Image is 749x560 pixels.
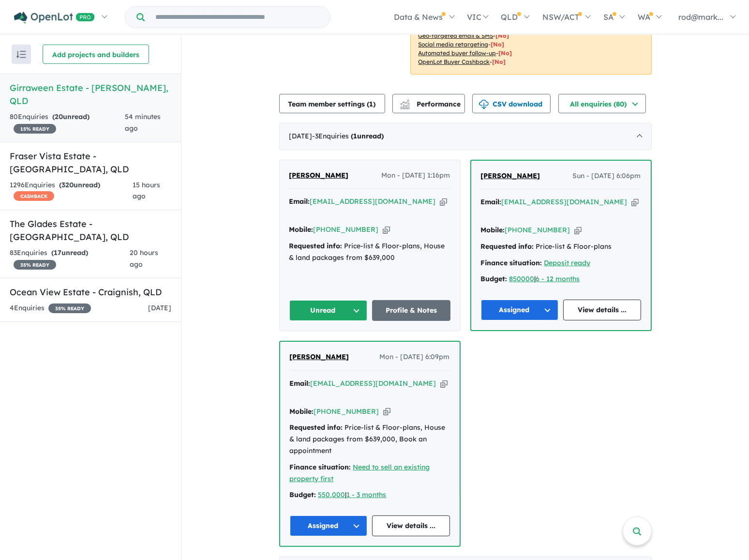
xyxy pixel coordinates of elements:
[43,45,149,64] button: Add projects and builders
[481,170,540,182] a: [PERSON_NAME]
[54,248,61,257] span: 17
[502,197,628,206] a: [EMAIL_ADDRESS][DOMAIN_NAME]
[279,123,652,150] div: [DATE]
[481,273,641,285] div: |
[419,49,496,57] u: Automated buyer follow-up
[14,12,95,24] img: Openlot PRO Logo White
[383,407,390,417] button: Copy
[544,258,591,267] a: Deposit ready
[290,407,314,416] strong: Mobile:
[16,51,26,58] img: sort.svg
[481,258,542,267] strong: Finance situation:
[290,515,368,536] button: Assigned
[14,260,56,270] span: 35 % READY
[125,112,161,133] span: 54 minutes ago
[10,217,171,243] h5: The Glades Estate - [GEOGRAPHIC_DATA] , QLD
[481,226,505,234] strong: Mobile:
[347,490,387,499] a: 1 - 3 months
[351,132,384,140] strong: ( unread)
[314,407,379,416] a: [PHONE_NUMBER]
[481,242,534,251] strong: Requested info:
[10,180,133,203] div: 1296 Enquir ies
[631,197,639,207] button: Copy
[491,41,505,48] span: [No]
[536,274,580,283] a: 6 - 12 months
[313,132,384,140] span: - 3 Enquir ies
[481,241,641,253] div: Price-list & Floor-plans
[14,191,54,201] span: CASHBACK
[472,94,551,113] button: CSV download
[383,225,390,235] button: Copy
[289,225,314,234] strong: Mobile:
[573,170,641,182] span: Sun - [DATE] 6:06pm
[505,226,570,234] a: [PHONE_NUMBER]
[509,274,535,283] a: 850000
[130,248,158,269] span: 20 hours ago
[290,463,351,471] strong: Finance situation:
[279,94,385,113] button: Team member settings (1)
[400,100,409,105] img: line-chart.svg
[289,242,343,250] strong: Requested info:
[147,7,328,28] input: Try estate name, suburb, builder or developer
[290,379,311,388] strong: Email:
[481,274,508,283] strong: Budget:
[289,171,349,180] span: [PERSON_NAME]
[354,132,358,140] span: 1
[392,94,465,113] button: Performance
[370,100,374,108] span: 1
[479,100,489,109] img: download icon
[10,247,130,271] div: 83 Enquir ies
[678,12,723,22] span: rod@mark...
[563,300,641,320] a: View details ...
[481,197,502,206] strong: Email:
[419,58,490,65] u: OpenLot Buyer Cashback
[402,100,461,108] span: Performance
[372,300,450,321] a: Profile & Notes
[10,303,91,314] div: 4 Enquir ies
[52,112,90,121] strong: ( unread)
[290,422,450,456] div: Price-list & Floor-plans, House & land packages from $639,000, Book an appointment
[148,303,171,312] span: [DATE]
[318,490,345,499] a: 550,000
[499,49,512,57] span: [No]
[290,490,316,499] strong: Budget:
[290,352,349,361] span: [PERSON_NAME]
[372,515,450,536] a: View details ...
[289,197,310,206] strong: Email:
[558,94,646,113] button: All enquiries (80)
[493,58,506,65] span: [No]
[290,423,343,432] strong: Requested info:
[10,150,171,176] h5: Fraser Vista Estate - [GEOGRAPHIC_DATA] , QLD
[133,181,160,201] span: 15 hours ago
[289,170,349,182] a: [PERSON_NAME]
[10,286,171,299] h5: Ocean View Estate - Craignish , QLD
[574,225,582,235] button: Copy
[48,303,91,313] span: 35 % READY
[440,378,448,389] button: Copy
[419,41,489,48] u: Social media retargeting
[496,32,509,39] span: [No]
[61,181,74,189] span: 320
[310,197,436,206] a: [EMAIL_ADDRESS][DOMAIN_NAME]
[290,489,450,501] div: |
[311,379,436,388] a: [EMAIL_ADDRESS][DOMAIN_NAME]
[314,225,379,234] a: [PHONE_NUMBER]
[481,300,559,320] button: Assigned
[400,103,410,109] img: bar-chart.svg
[290,351,349,363] a: [PERSON_NAME]
[419,32,494,39] u: Geo-targeted email & SMS
[289,241,450,264] div: Price-list & Floor-plans, House & land packages from $639,000
[380,351,450,363] span: Mon - [DATE] 6:09pm
[59,181,100,189] strong: ( unread)
[10,81,171,107] h5: Girraween Estate - [PERSON_NAME] , QLD
[481,171,540,180] span: [PERSON_NAME]
[14,124,56,134] span: 15 % READY
[289,300,368,321] button: Unread
[290,463,430,483] a: Need to sell an existing property first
